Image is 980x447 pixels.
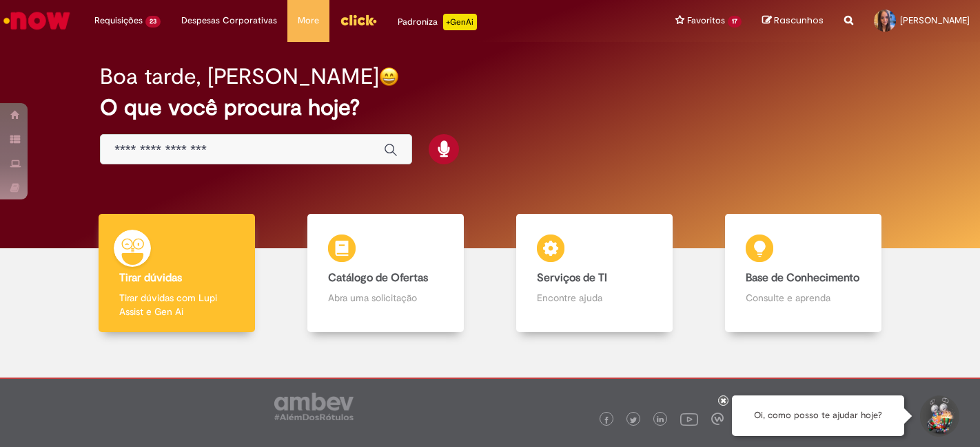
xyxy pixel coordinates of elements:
span: More [298,14,319,28]
p: Tirar dúvidas com Lupi Assist e Gen Ai [119,291,235,318]
img: click_logo_yellow_360x200.png [340,10,377,30]
img: logo_footer_youtube.png [680,410,698,428]
a: Tirar dúvidas Tirar dúvidas com Lupi Assist e Gen Ai [72,214,281,333]
b: Serviços de TI [537,271,607,285]
span: 23 [145,16,161,28]
h2: Boa tarde, [PERSON_NAME] [100,65,379,89]
div: Oi, como posso te ajudar hoje? [732,395,904,436]
p: Consulte e aprenda [746,291,861,305]
span: Rascunhos [774,14,824,27]
img: happy-face.png [379,67,399,87]
span: 17 [728,16,742,28]
span: [PERSON_NAME] [900,14,970,26]
img: logo_footer_facebook.png [603,417,610,424]
button: Iniciar Conversa de Suporte [918,395,959,437]
span: Requisições [94,14,143,28]
a: Rascunhos [762,14,824,28]
img: logo_footer_linkedin.png [657,416,664,424]
b: Catálogo de Ofertas [328,271,428,285]
a: Base de Conhecimento Consulte e aprenda [699,214,908,333]
a: Catálogo de Ofertas Abra uma solicitação [281,214,490,333]
img: logo_footer_twitter.png [630,417,637,424]
div: Padroniza [398,14,477,30]
p: Encontre ajuda [537,291,653,305]
p: Abra uma solicitação [328,291,444,305]
img: ServiceNow [1,7,72,34]
span: Despesas Corporativas [181,14,277,28]
img: logo_footer_workplace.png [711,413,724,425]
b: Tirar dúvidas [119,271,182,285]
img: logo_footer_ambev_rotulo_gray.png [274,393,354,420]
b: Base de Conhecimento [746,271,859,285]
p: +GenAi [443,14,477,30]
a: Serviços de TI Encontre ajuda [490,214,699,333]
h2: O que você procura hoje? [100,96,880,120]
span: Favoritos [687,14,725,28]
